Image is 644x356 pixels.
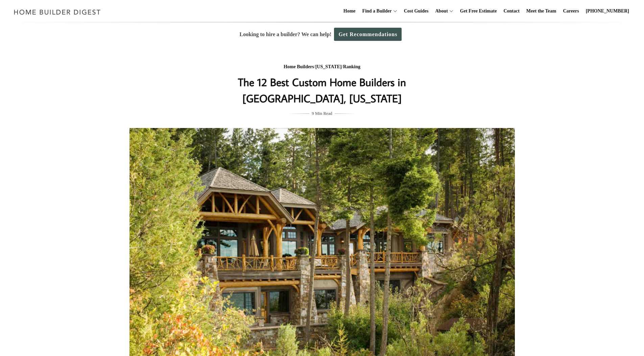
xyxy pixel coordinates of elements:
[432,0,448,22] a: About
[501,0,522,22] a: Contact
[334,28,402,41] a: Get Recommendations
[401,0,431,22] a: Cost Guides
[312,110,332,117] span: 9 Min Read
[560,0,582,22] a: Careers
[284,64,314,69] a: Home Builders
[457,0,500,22] a: Get Free Estimate
[524,0,559,22] a: Meet the Team
[341,0,358,22] a: Home
[11,5,104,19] img: Home Builder Digest
[583,0,632,22] a: [PHONE_NUMBER]
[187,63,457,71] div: / /
[343,64,360,69] a: Ranking
[360,0,392,22] a: Find a Builder
[315,64,342,69] a: [US_STATE]
[187,74,457,106] h1: The 12 Best Custom Home Builders in [GEOGRAPHIC_DATA], [US_STATE]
